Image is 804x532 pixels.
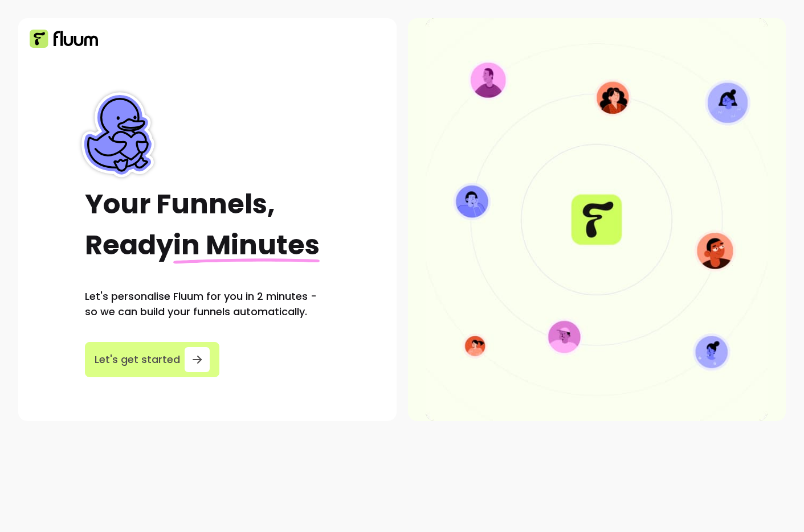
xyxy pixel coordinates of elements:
[75,92,161,178] img: Fluum Duck sticker
[85,342,219,377] button: Let's get started
[95,352,180,368] span: Let's get started
[30,30,98,48] img: Fluum Logo
[85,184,330,266] h1: Your Funnels, Ready
[173,226,320,264] span: in Minutes
[85,288,330,319] h2: Let's personalise Fluum for you in 2 minutes - so we can build your funnels automatically.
